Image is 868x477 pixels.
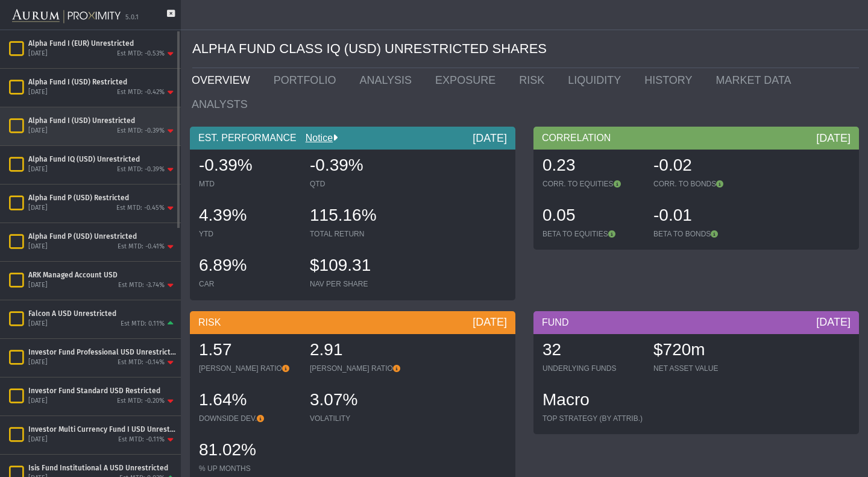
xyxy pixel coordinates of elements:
span: 0.23 [542,156,576,174]
div: 1.57 [199,338,298,364]
div: [DATE] [28,358,48,367]
div: CORRELATION [533,127,859,150]
div: CORR. TO BONDS [653,179,752,189]
div: Alpha Fund I (EUR) Unrestricted [28,39,176,48]
div: NAV PER SHARE [310,279,409,289]
div: Est MTD: -0.42% [117,88,165,97]
div: QTD [310,179,409,189]
div: UNDERLYING FUNDS [542,364,641,373]
div: [PERSON_NAME] RATIO [310,364,409,373]
div: [DATE] [816,131,851,145]
div: ALPHA FUND CLASS IQ (USD) UNRESTRICTED SHARES [192,30,859,68]
a: LIQUIDITY [559,68,635,92]
div: -0.02 [653,154,752,179]
div: RISK [190,311,515,334]
div: CAR [199,279,298,289]
div: 2.91 [310,338,409,364]
div: [DATE] [473,315,507,329]
div: [DATE] [28,88,48,97]
div: Falcon A USD Unrestricted [28,309,176,318]
div: TOP STRATEGY (BY ATTRIB.) [542,414,643,423]
div: 81.02% [199,438,298,464]
div: VOLATILITY [310,414,409,423]
div: Investor Multi Currency Fund I USD Unrestricted [28,425,176,434]
div: Est MTD: -0.53% [117,49,165,58]
div: FUND [533,311,859,334]
div: Est MTD: -0.11% [118,435,165,444]
div: 6.89% [199,254,298,279]
span: -0.39% [310,156,363,174]
div: Est MTD: -0.20% [117,397,165,406]
div: Est MTD: -0.41% [118,242,165,251]
a: HISTORY [635,68,706,92]
div: 4.39% [199,204,298,229]
div: 1.64% [199,388,298,414]
div: CORR. TO EQUITIES [542,179,641,189]
div: [DATE] [28,397,48,406]
span: -0.39% [199,156,253,174]
div: $720m [653,338,752,364]
div: [DATE] [28,165,48,174]
div: [DATE] [28,320,48,329]
div: BETA TO BONDS [653,229,752,239]
div: [DATE] [473,131,507,145]
div: 0.05 [542,204,641,229]
div: TOTAL RETURN [310,229,409,239]
a: RISK [510,68,559,92]
div: [DATE] [28,49,48,58]
div: Alpha Fund I (USD) Unrestricted [28,116,176,125]
div: Alpha Fund P (USD) Unrestricted [28,232,176,241]
div: Investor Fund Professional USD Unrestricted [28,347,176,357]
a: OVERVIEW [183,68,265,92]
div: Est MTD: 0.11% [121,320,165,329]
div: Est MTD: -3.74% [118,281,165,290]
div: 115.16% [310,204,409,229]
a: PORTFOLIO [265,68,351,92]
div: Isis Fund Institutional A USD Unrestricted [28,463,176,473]
div: EST. PERFORMANCE [190,127,515,150]
div: Macro [542,388,643,414]
a: EXPOSURE [426,68,510,92]
div: [DATE] [28,204,48,213]
div: [DATE] [28,281,48,290]
a: Notice [297,133,333,143]
div: [DATE] [816,315,851,329]
div: NET ASSET VALUE [653,364,752,373]
img: Aurum-Proximity%20white.svg [12,3,121,30]
div: Alpha Fund I (USD) Restricted [28,77,176,87]
div: Est MTD: -0.14% [118,358,165,367]
div: MTD [199,179,298,189]
div: [PERSON_NAME] RATIO [199,364,298,373]
div: -0.01 [653,204,752,229]
div: Alpha Fund IQ (USD) Unrestricted [28,154,176,164]
div: 5.0.1 [125,13,139,22]
div: ARK Managed Account USD [28,270,176,280]
a: ANALYSIS [350,68,426,92]
div: BETA TO EQUITIES [542,229,641,239]
div: [DATE] [28,435,48,444]
a: MARKET DATA [707,68,806,92]
div: [DATE] [28,242,48,251]
div: YTD [199,229,298,239]
div: Alpha Fund P (USD) Restricted [28,193,176,203]
div: Notice [297,131,338,145]
div: [DATE] [28,127,48,136]
div: Est MTD: -0.39% [117,127,165,136]
div: $109.31 [310,254,409,279]
div: 32 [542,338,641,364]
a: ANALYSTS [183,92,262,116]
div: Investor Fund Standard USD Restricted [28,386,176,396]
div: 3.07% [310,388,409,414]
div: % UP MONTHS [199,464,298,473]
div: DOWNSIDE DEV. [199,414,298,423]
div: Est MTD: -0.45% [116,204,165,213]
div: Est MTD: -0.39% [117,165,165,174]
